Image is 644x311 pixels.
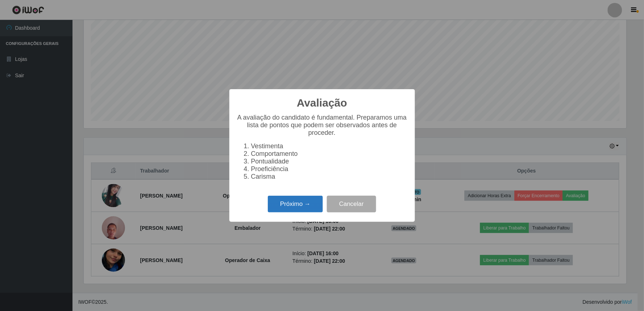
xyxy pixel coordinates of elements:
p: A avaliação do candidato é fundamental. Preparamos uma lista de pontos que podem ser observados a... [237,114,408,137]
button: Cancelar [327,196,376,213]
li: Vestimenta [251,142,408,150]
li: Pontualidade [251,158,408,165]
li: Proeficiência [251,165,408,173]
li: Comportamento [251,150,408,158]
li: Carisma [251,173,408,181]
h2: Avaliação [297,96,347,109]
button: Próximo → [268,196,323,213]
